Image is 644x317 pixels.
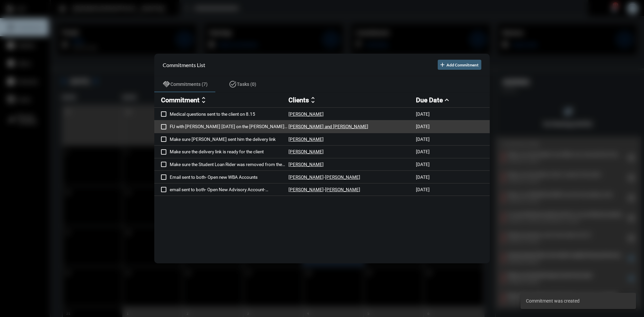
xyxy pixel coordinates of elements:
[416,162,430,167] p: [DATE]
[309,96,317,104] mat-icon: unfold_more
[416,111,430,117] p: [DATE]
[162,80,170,88] mat-icon: handshake
[170,162,288,167] p: Make sure the Student Loan Rider was removed from the policy
[170,137,288,142] p: Make sure [PERSON_NAME] sent him the delivery link
[229,80,237,88] mat-icon: task_alt
[161,96,200,104] h2: Commitment
[288,111,324,117] p: [PERSON_NAME]
[526,298,580,304] span: Commitment was created
[416,96,443,104] h2: Due Date
[288,174,324,180] p: [PERSON_NAME]
[288,124,368,129] p: [PERSON_NAME] and [PERSON_NAME]
[288,149,324,154] p: [PERSON_NAME]
[416,174,430,180] p: [DATE]
[288,187,324,192] p: [PERSON_NAME]
[324,174,325,180] p: -
[170,124,288,129] p: FU with [PERSON_NAME] [DATE] on the [PERSON_NAME] [PERSON_NAME] Call
[325,174,360,180] p: [PERSON_NAME]
[324,187,325,192] p: -
[416,149,430,154] p: [DATE]
[416,187,430,192] p: [DATE]
[416,137,430,142] p: [DATE]
[170,149,288,154] p: Make sure the delivery link is ready for the client
[325,187,360,192] p: [PERSON_NAME]
[170,187,288,192] p: email sent to both- Open New Advisory Account- TUF681988
[443,96,451,104] mat-icon: expand_less
[163,62,205,68] h2: Commitments List
[237,82,256,87] span: Tasks (0)
[416,124,430,129] p: [DATE]
[170,82,208,87] span: Commitments (7)
[288,137,324,142] p: [PERSON_NAME]
[200,96,208,104] mat-icon: unfold_more
[288,96,309,104] h2: Clients
[439,61,446,68] mat-icon: add
[170,174,288,180] p: Email sent to both- Open new WBA Accounts
[288,162,324,167] p: [PERSON_NAME]
[170,111,288,117] p: Medical questions sent to the client on 8.15
[438,60,481,70] button: Add Commitment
